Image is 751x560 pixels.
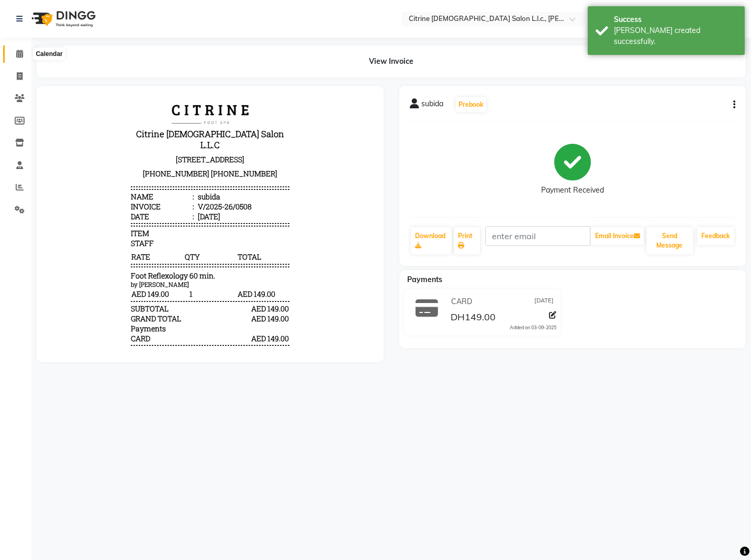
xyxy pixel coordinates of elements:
div: Payments [84,227,119,237]
div: [DATE] [149,115,173,125]
span: CARD [451,296,472,307]
input: enter email [485,226,590,246]
span: subida [421,98,443,113]
div: Date [84,115,147,125]
div: Success [614,14,737,25]
div: Payment Received [541,185,604,196]
small: by [PERSON_NAME] [84,184,142,192]
p: [PHONE_NUMBER] [PHONE_NUMBER] [84,70,242,84]
div: Name [84,95,147,105]
div: Bill created successfully. [614,25,737,47]
span: Payments [407,275,442,284]
span: DH149.00 [451,311,496,326]
div: SUBTOTAL [84,207,121,217]
p: [STREET_ADDRESS] [84,56,242,70]
span: RATE [84,155,136,166]
h3: Citrine [DEMOGRAPHIC_DATA] Salon L.L.C [84,30,242,56]
div: Invoice [84,105,147,115]
button: Email Invoice [591,227,644,245]
a: Feedback [697,227,734,245]
span: STAFF [84,142,107,152]
span: : [145,95,147,105]
span: 1 [137,192,189,203]
div: View Invoice [37,46,746,77]
a: Download [411,227,452,254]
span: CARD [84,237,103,247]
button: Send Message [646,227,693,254]
span: [DATE] [534,296,554,307]
a: Print [454,227,480,254]
span: AED 149.00 [190,192,242,203]
div: AED 149.00 [204,207,242,217]
div: GRAND TOTAL [84,217,134,227]
span: : [145,105,147,115]
div: V/2025-26/0508 [149,105,205,115]
span: TOTAL [190,155,242,166]
div: Calendar [33,48,65,60]
span: ITEM [84,132,102,142]
span: QTY [137,155,189,166]
div: AED 149.00 [204,237,242,247]
img: logo [27,4,98,33]
span: : [145,115,147,125]
button: Prebook [456,97,486,112]
img: file_1741856933594.png [124,8,202,28]
div: AED 149.00 [204,217,242,227]
div: subida [149,95,173,105]
span: AED 149.00 [84,192,136,203]
span: Foot Reflexology 60 min. [84,174,168,184]
div: Added on 03-09-2025 [510,324,556,331]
